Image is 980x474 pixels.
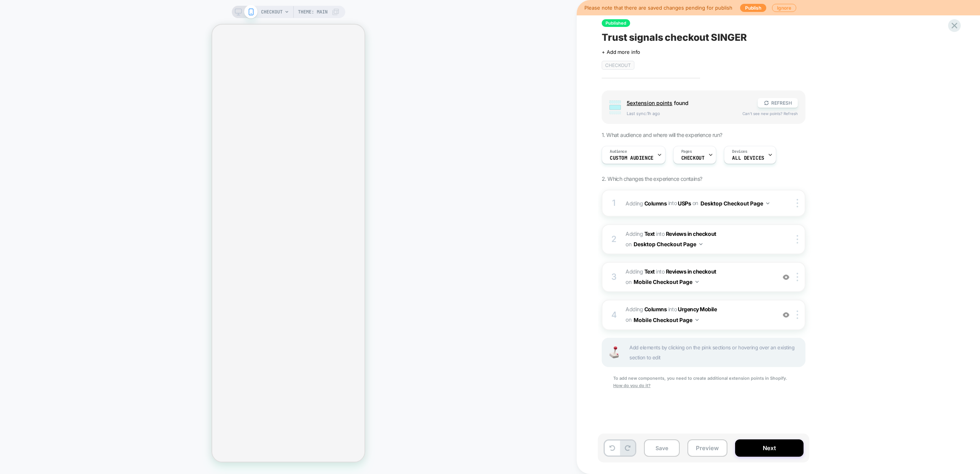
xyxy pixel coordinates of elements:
[699,243,702,245] img: down arrow
[742,111,798,116] span: Can't see new points? Refresh
[298,6,328,18] span: Theme: MAIN
[668,306,677,312] span: INTO
[740,4,766,12] button: Publish
[610,307,618,323] div: 4
[602,132,722,138] span: 1. What audience and where will the experience run?
[626,277,631,287] span: on
[626,200,667,206] span: Adding
[678,306,717,312] span: Urgency Mobile
[634,276,699,287] button: Mobile Checkout Page
[687,439,727,457] button: Preview
[644,268,655,275] b: Text
[695,319,699,321] img: down arrow
[644,200,667,206] b: Columns
[626,230,655,237] span: Adding
[772,4,796,12] button: Ignore
[735,439,804,457] button: Next
[634,314,699,325] button: Mobile Checkout Page
[668,200,677,206] span: INTO
[644,230,655,237] b: Text
[758,98,798,108] button: REFRESH
[644,439,680,457] button: Save
[627,100,750,106] span: found
[644,306,667,312] b: Columns
[613,383,651,388] u: How do you do it?
[626,268,655,275] span: Adding
[610,195,618,211] div: 1
[695,281,699,283] img: down arrow
[692,198,698,208] span: on
[634,239,702,250] button: Desktop Checkout Page
[626,239,631,249] span: on
[666,230,716,237] span: Reviews in checkout
[678,200,691,206] span: USPs
[681,155,705,161] span: CHECKOUT
[797,310,798,319] img: close
[783,274,789,280] img: crossed eye
[602,49,640,55] span: + Add more info
[797,273,798,281] img: close
[610,155,654,161] span: Custom Audience
[656,230,664,237] span: INTO
[797,235,798,244] img: close
[783,312,789,318] img: crossed eye
[610,149,627,154] span: Audience
[656,268,664,275] span: INTO
[261,6,283,18] span: CHECKOUT
[700,198,769,209] button: Desktop Checkout Page
[629,342,801,362] span: Add elements by clicking on the pink sections or hovering over an existing section to edit
[606,346,622,358] img: Joystick
[602,32,747,43] span: Trust signals checkout SINGER
[627,100,672,106] span: 5 extension point s
[602,19,630,27] span: Published
[610,269,618,285] div: 3
[602,375,805,390] div: To add new components, you need to create additional extension points in Shopify.
[626,315,631,324] span: on
[797,199,798,207] img: close
[732,149,747,154] span: Devices
[602,61,634,70] span: checkout
[681,149,692,154] span: Pages
[766,202,769,204] img: down arrow
[610,232,618,247] div: 2
[666,268,716,275] span: Reviews in checkout
[602,175,702,182] span: 2. Which changes the experience contains?
[627,111,735,116] span: Last sync: 1h ago
[732,155,764,161] span: ALL DEVICES
[626,306,667,312] span: Adding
